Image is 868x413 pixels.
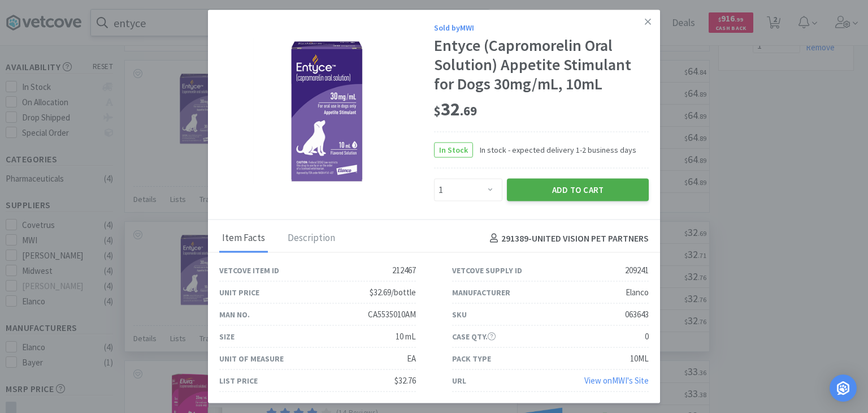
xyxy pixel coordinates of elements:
div: $32.69/bottle [370,285,416,299]
span: . 69 [460,103,477,119]
img: 25bce617732d4d44b6c0f50b8e82a17a_209241.png [253,37,400,184]
div: Sold by MWI [434,21,649,34]
div: Open Intercom Messenger [830,375,857,402]
span: In stock - expected delivery 1-2 business days [473,144,636,156]
div: Vetcove Item ID [219,264,279,276]
div: 209241 [625,263,649,277]
span: In Stock [435,143,472,157]
div: SKU [452,308,467,320]
div: Man No. [219,308,250,320]
span: $ [434,103,441,119]
div: 0 [645,329,649,343]
div: Entyce (Capromorelin Oral Solution) Appetite Stimulant for Dogs 30mg/mL, 10mL [434,36,649,93]
div: Manufacturer [452,286,510,298]
div: Pack Type [452,352,491,364]
div: Elanco [626,285,649,299]
h4: 291389 - UNITED VISION PET PARTNERS [485,231,649,246]
div: Case Qty. [452,330,496,342]
div: Vetcove Supply ID [452,264,522,276]
div: Unit of Measure [219,352,284,364]
div: Description [285,224,338,252]
div: 10 mL [396,329,416,343]
div: URL [452,374,466,386]
button: Add to Cart [507,178,649,201]
div: CA5535010AM [368,307,416,321]
a: View onMWI's Site [584,375,649,385]
div: EA [407,351,416,365]
div: Item Facts [219,224,268,252]
div: List Price [219,374,258,386]
div: 063643 [625,307,649,321]
div: $32.76 [394,373,416,387]
div: Unit Price [219,286,259,298]
span: 32 [434,98,477,121]
div: 10ML [630,351,649,365]
div: 212467 [392,263,416,277]
div: Size [219,330,235,342]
